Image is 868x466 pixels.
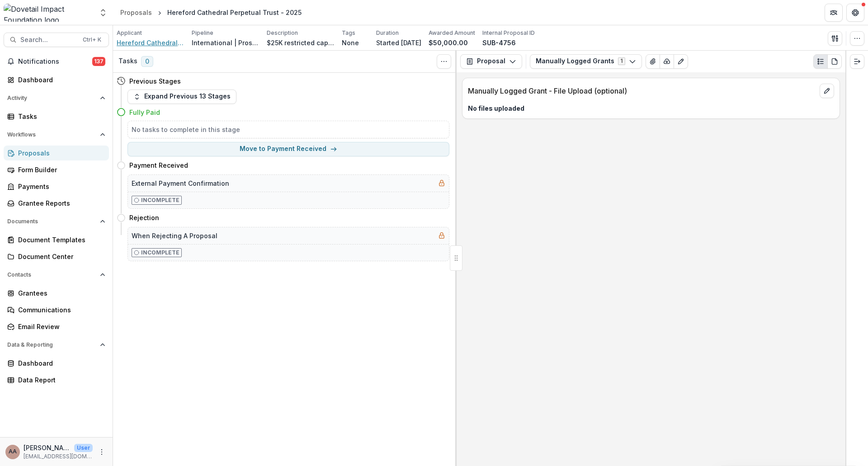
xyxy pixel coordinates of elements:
[846,4,864,22] button: Get Help
[850,54,864,69] button: Expand right
[7,132,96,138] span: Workflows
[4,179,109,194] a: Payments
[18,58,92,66] span: Notifications
[482,38,516,47] p: SUB-4756
[18,288,102,298] div: Grantees
[97,4,109,22] button: Open entity switcher
[4,146,109,160] a: Proposals
[18,322,102,331] div: Email Review
[4,127,109,142] button: Open Workflows
[4,72,109,87] a: Dashboard
[646,54,660,69] button: View Attached Files
[4,214,109,229] button: Open Documents
[18,358,102,368] div: Dashboard
[129,160,188,170] h4: Payment Received
[267,38,335,47] p: $25K restricted capital and maintenance and $25K restricted to [DEMOGRAPHIC_DATA] and discipleship
[468,104,834,113] p: No files uploaded
[7,95,96,101] span: Activity
[4,268,109,282] button: Open Contacts
[129,213,159,222] h4: Rejection
[7,218,96,225] span: Documents
[96,447,107,457] button: More
[4,249,109,264] a: Document Center
[4,372,109,387] a: Data Report
[4,356,109,371] a: Dashboard
[74,444,93,452] p: User
[4,109,109,124] a: Tasks
[92,57,105,66] span: 137
[117,6,156,19] a: Proposals
[4,319,109,334] a: Email Review
[132,179,229,188] h5: External Payment Confirmation
[4,33,109,47] button: Search...
[141,56,153,67] span: 0
[20,36,77,44] span: Search...
[18,112,102,121] div: Tasks
[4,232,109,247] a: Document Templates
[117,6,305,19] nav: breadcrumb
[429,29,475,37] p: Awarded Amount
[4,91,109,105] button: Open Activity
[820,84,834,98] button: edit
[530,54,642,69] button: Manually Logged Grants1
[24,443,71,452] p: [PERSON_NAME] [PERSON_NAME]
[18,252,102,261] div: Document Center
[18,148,102,158] div: Proposals
[4,162,109,177] a: Form Builder
[342,38,359,47] p: None
[132,125,445,134] h5: No tasks to complete in this stage
[117,38,184,47] a: Hereford Cathedral Perpetual Trust
[127,89,236,104] button: Expand Previous 13 Stages
[192,29,213,37] p: Pipeline
[129,76,181,86] h4: Previous Stages
[4,302,109,317] a: Communications
[18,165,102,174] div: Form Builder
[81,35,103,45] div: Ctrl + K
[376,38,421,47] p: Started [DATE]
[120,8,152,17] div: Proposals
[827,54,842,69] button: PDF view
[7,342,96,348] span: Data & Reporting
[482,29,535,37] p: Internal Proposal ID
[18,375,102,385] div: Data Report
[18,305,102,315] div: Communications
[4,286,109,301] a: Grantees
[127,142,449,156] button: Move to Payment Received
[4,54,109,69] button: Notifications137
[267,29,298,37] p: Description
[167,8,302,17] div: Hereford Cathedral Perpetual Trust - 2025
[141,196,179,204] p: Incomplete
[342,29,355,37] p: Tags
[4,196,109,211] a: Grantee Reports
[192,38,259,47] p: International | Prospects Pipeline
[18,235,102,245] div: Document Templates
[18,75,102,85] div: Dashboard
[9,449,17,455] div: Amit Antony Alex
[4,4,93,22] img: Dovetail Impact Foundation logo
[118,57,137,65] h3: Tasks
[117,29,142,37] p: Applicant
[24,452,93,461] p: [EMAIL_ADDRESS][DOMAIN_NAME]
[376,29,399,37] p: Duration
[460,54,522,69] button: Proposal
[132,231,217,240] h5: When Rejecting A Proposal
[674,54,688,69] button: Edit as form
[18,198,102,208] div: Grantee Reports
[437,54,451,69] button: Toggle View Cancelled Tasks
[7,272,96,278] span: Contacts
[813,54,828,69] button: Plaintext view
[468,85,816,96] p: Manually Logged Grant - File Upload (optional)
[18,182,102,191] div: Payments
[825,4,843,22] button: Partners
[429,38,468,47] p: $50,000.00
[141,249,179,257] p: Incomplete
[4,338,109,352] button: Open Data & Reporting
[129,108,160,117] h4: Fully Paid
